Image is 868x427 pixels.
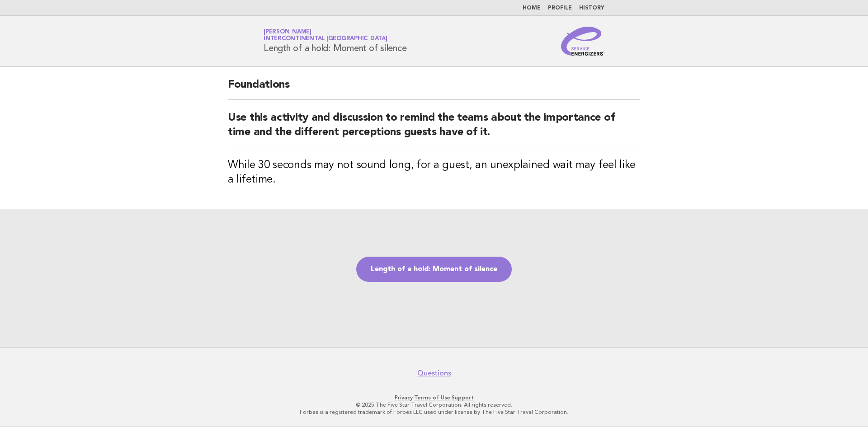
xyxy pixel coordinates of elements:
a: Privacy [395,394,413,401]
a: Length of a hold: Moment of silence [356,257,512,282]
h3: While 30 seconds may not sound long, for a guest, an unexplained wait may feel like a lifetime. [228,158,640,187]
span: InterContinental [GEOGRAPHIC_DATA] [264,36,387,42]
p: © 2025 The Five Star Travel Corporation. All rights reserved. [157,401,711,408]
a: Terms of Use [414,394,450,401]
p: Forbes is a registered trademark of Forbes LLC used under license by The Five Star Travel Corpora... [157,408,711,416]
h2: Use this activity and discussion to remind the teams about the importance of time and the differe... [228,111,640,147]
h1: Length of a hold: Moment of silence [264,29,406,53]
h2: Foundations [228,78,640,100]
a: Home [523,5,541,11]
a: Profile [548,5,572,11]
a: [PERSON_NAME]InterContinental [GEOGRAPHIC_DATA] [264,29,387,42]
img: Service Energizers [561,27,604,56]
a: History [579,5,604,11]
a: Support [452,394,474,401]
a: Questions [417,369,451,378]
p: · · [157,394,711,401]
